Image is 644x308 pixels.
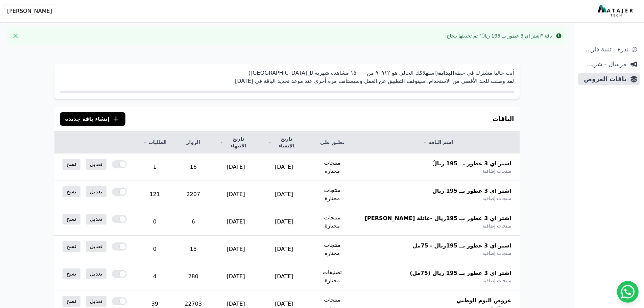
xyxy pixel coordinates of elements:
[308,236,357,263] td: منتجات مختارة
[220,136,252,149] a: تاريخ الانتهاء
[598,5,635,17] img: MatajerTech Logo
[63,268,80,279] a: نسخ
[63,214,80,224] a: نسخ
[482,277,511,284] span: منتجات إضافية
[260,236,308,263] td: [DATE]
[482,195,511,202] span: منتجات إضافية
[135,153,175,181] td: 1
[63,159,80,170] a: نسخ
[482,168,511,174] span: منتجات إضافية
[438,70,454,76] strong: البداية
[493,114,514,124] h3: الباقات
[260,181,308,208] td: [DATE]
[212,236,260,263] td: [DATE]
[86,186,106,197] a: تعديل
[581,74,626,84] span: باقات العروض
[63,186,80,197] a: نسخ
[412,242,511,250] span: اشتر اي 3 عطور بــ 195ريال - 75مل
[175,236,212,263] td: 15
[308,132,357,153] th: تطبق على
[175,181,212,208] td: 2207
[268,136,300,149] a: تاريخ الإنشاء
[135,263,175,290] td: 4
[432,160,511,168] span: اشتر اي 3 عطور بــ 195 ريالُ
[135,236,175,263] td: 0
[410,269,511,277] span: اشتر اي 3 عطور بــ 195 ريال (75مل)
[143,139,167,146] a: الطلبات
[445,32,552,39] div: باقة "اشتر اي 3 عطور بــ 195 ريالُ" تم تحديثها بنجاح.
[432,187,511,195] span: اشتر اي 3 عطور بــ 195 ريال
[60,69,514,85] p: أنت حاليا مشترك في خطة (استهلاكك الحالي هو ٩۰٩١٢ من ١٥۰۰۰ مشاهدة شهرية لل[GEOGRAPHIC_DATA]) لقد و...
[365,214,511,222] span: اشتر اي 3 عطور بــ 195ريال -عائلة [PERSON_NAME]
[175,132,212,153] th: الزوار
[60,112,126,126] button: إنشاء باقة جديدة
[212,208,260,236] td: [DATE]
[86,214,106,224] a: تعديل
[260,263,308,290] td: [DATE]
[581,60,626,69] span: مرسال - شريط دعاية
[86,159,106,170] a: تعديل
[65,115,110,123] span: إنشاء باقة جديدة
[308,263,357,290] td: تصنيفات مختارة
[456,297,511,305] span: عروض اليوم الوطني
[175,153,212,181] td: 16
[7,7,52,15] span: [PERSON_NAME]
[308,153,357,181] td: منتجات مختارة
[308,181,357,208] td: منتجات مختارة
[135,181,175,208] td: 121
[260,208,308,236] td: [DATE]
[175,263,212,290] td: 280
[212,181,260,208] td: [DATE]
[365,139,511,146] a: اسم الباقة
[260,153,308,181] td: [DATE]
[10,30,21,41] button: Close
[175,208,212,236] td: 6
[86,296,106,307] a: تعديل
[482,250,511,257] span: منتجات إضافية
[63,241,80,252] a: نسخ
[581,45,628,54] span: ندرة - تنبية قارب علي النفاذ
[212,153,260,181] td: [DATE]
[308,208,357,236] td: منتجات مختارة
[482,222,511,229] span: منتجات إضافية
[4,4,55,18] button: [PERSON_NAME]
[63,296,80,307] a: نسخ
[86,268,106,279] a: تعديل
[86,241,106,252] a: تعديل
[135,208,175,236] td: 0
[212,263,260,290] td: [DATE]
